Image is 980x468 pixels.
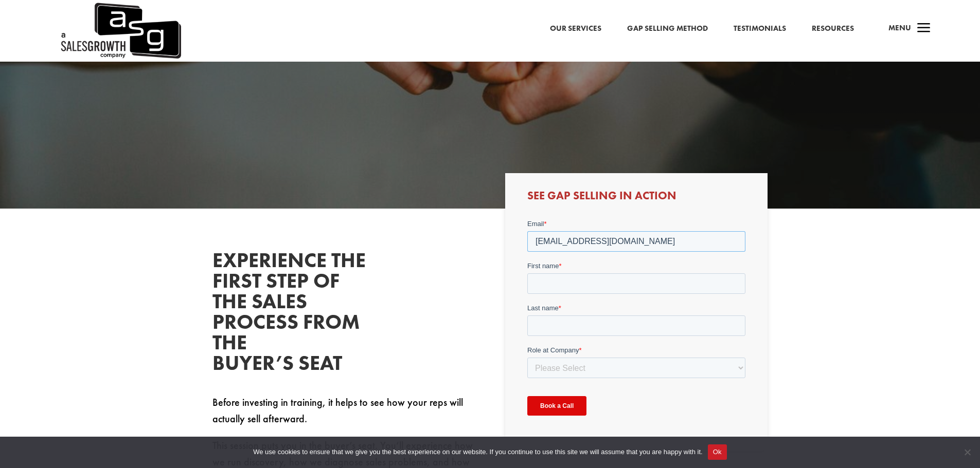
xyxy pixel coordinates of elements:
[527,219,745,434] iframe: Form 0
[708,444,727,460] button: Ok
[550,22,601,35] a: Our Services
[212,250,367,379] h2: Experience the First Step of the Sales Process From the Buyer’s Seat
[212,394,475,437] p: Before investing in training, it helps to see how your reps will actually sell afterward.
[627,22,708,35] a: Gap Selling Method
[253,447,702,457] span: We use cookies to ensure that we give you the best experience on our website. If you continue to ...
[734,22,786,35] a: Testimonials
[527,190,745,207] h3: See Gap Selling in Action
[962,447,972,457] span: No
[888,23,911,33] span: Menu
[812,22,854,35] a: Resources
[914,18,934,39] span: a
